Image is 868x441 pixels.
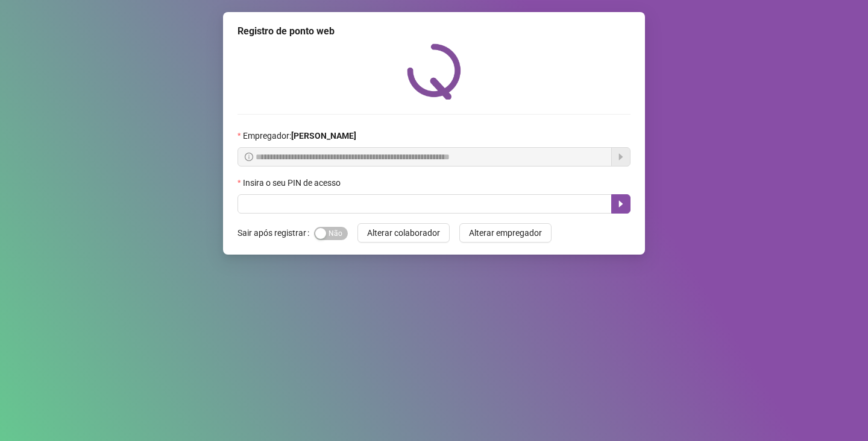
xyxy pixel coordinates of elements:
span: Alterar colaborador [367,226,440,240]
button: Alterar colaborador [357,223,450,243]
span: caret-right [616,199,626,209]
strong: [PERSON_NAME] [291,131,356,141]
span: info-circle [245,153,253,161]
label: Insira o seu PIN de acesso [237,176,348,189]
button: Alterar empregador [459,223,552,243]
img: QRPoint [407,43,461,100]
div: Registro de ponto web [237,24,631,39]
span: Empregador : [243,129,356,142]
label: Sair após registrar [237,223,314,243]
span: Alterar empregador [469,226,542,240]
